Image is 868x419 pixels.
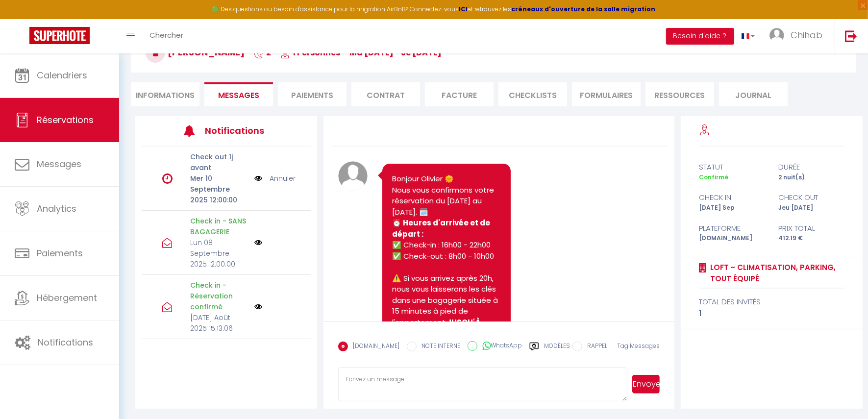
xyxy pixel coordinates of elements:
div: [DOMAIN_NAME] [693,234,772,243]
div: total des invités [699,296,844,308]
img: NO IMAGE [254,173,262,184]
a: Annuler [270,173,296,184]
label: WhatsApp [477,341,522,352]
p: [DATE] Août 2025 15:13:06 [190,312,248,334]
p: Mer 10 Septembre 2025 12:00:00 [190,173,248,205]
a: créneaux d'ouverture de la salle migration [511,5,655,13]
div: 1 [699,308,844,320]
li: FORMULAIRES [572,82,641,106]
span: Chihab [791,29,822,41]
label: [DOMAIN_NAME] [348,342,399,352]
span: Paiements [37,247,83,259]
img: NO IMAGE [254,303,262,311]
button: Ouvrir le widget de chat LiveChat [8,4,37,33]
span: Messages [218,90,259,101]
img: ... [769,28,784,43]
img: NO IMAGE [254,239,262,246]
p: Check in - Réservation confirmé [190,280,248,312]
img: avatar.png [338,161,368,191]
li: CHECKLISTS [498,82,567,106]
li: Ressources [645,82,714,106]
div: check in [693,192,772,203]
li: Facture [425,82,494,106]
span: Tag Messages [617,342,660,350]
img: Super Booking [29,27,90,44]
img: logout [845,30,857,42]
span: Messages [37,158,81,170]
span: Notifications [38,336,93,348]
div: check out [772,192,851,203]
li: Contrat [351,82,420,106]
li: Informations [131,82,199,106]
div: [DATE] Sep [693,203,772,213]
div: durée [772,161,851,173]
a: ... Chihab [762,19,835,53]
li: Journal [719,82,788,106]
p: Lun 08 Septembre 2025 12:00:00 [190,237,248,270]
a: Loft ~ Climatisation, Parking, Tout équipé [707,262,844,285]
p: Check in - SANS BAGAGERIE [190,216,248,237]
div: 412.19 € [772,234,851,243]
li: Paiements [278,82,347,106]
span: Calendriers [37,69,87,81]
div: Prix total [772,222,851,234]
span: Chercher [149,30,183,40]
div: Jeu [DATE] [772,203,851,213]
span: Hébergement [37,292,97,304]
a: Chercher [142,19,191,53]
span: Réservations [37,114,94,126]
label: Modèles [544,342,570,359]
h3: Notifications [205,120,275,142]
label: NOTE INTERNE [417,342,460,352]
button: Besoin d'aide ? [666,28,734,45]
div: statut [693,161,772,173]
div: 2 nuit(s) [772,173,851,182]
button: Envoyer [632,375,660,394]
label: RAPPEL [582,342,607,352]
div: Plateforme [693,222,772,234]
a: ICI [459,5,468,13]
strong: ⏰ Heures d'arrivée et de départ : [392,218,492,239]
p: Check out 1j avant [190,151,248,173]
span: Confirmé [699,173,728,181]
span: Analytics [37,202,76,215]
